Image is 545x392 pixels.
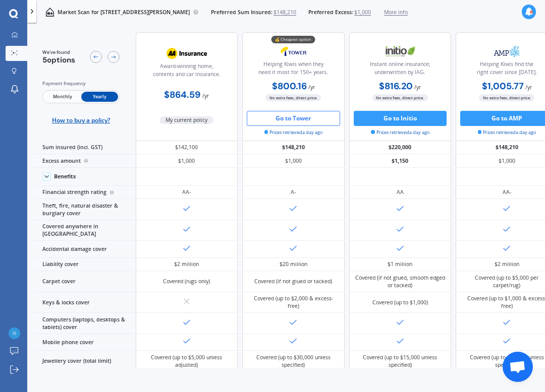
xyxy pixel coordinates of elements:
[272,80,307,92] b: $800.16
[174,260,199,268] div: $2 million
[33,141,136,155] div: Sum insured (incl. GST)
[349,154,452,168] div: $1,150
[33,351,136,372] div: Jewellery cover (total limit)
[52,116,110,124] span: How to buy a policy?
[9,328,20,339] img: 361326f7ed1cc757b1c1cf51d8fe3a6e
[482,80,524,92] b: $1,005.77
[265,94,321,101] span: No extra fees, direct price.
[478,129,536,136] span: Prices retrieved a day ago
[525,84,532,91] span: / yr
[33,271,136,292] div: Carpet cover
[182,188,191,196] div: AA-
[247,111,340,126] button: Go to Tower
[414,84,421,91] span: / yr
[372,299,428,306] div: Covered (up to $1,000)
[482,42,532,60] img: AMP.webp
[280,260,307,268] div: $20 million
[308,9,353,16] span: Preferred Excess:
[264,129,323,136] span: Prices retrieved a day ago
[242,141,345,155] div: $148,210
[42,49,75,56] span: We've found
[503,352,533,382] div: Open chat
[397,188,404,196] div: AA
[503,188,511,196] div: AA-
[33,313,136,334] div: Computers (laptops, desktops & tablets) cover
[42,80,120,87] div: Payment frequency
[355,274,446,289] div: Covered (if not glued, smooth edged or tacked)
[33,199,136,220] div: Theft, fire, natural disaster & burglary cover
[136,154,238,168] div: $1,000
[45,8,54,17] img: home-and-contents.b802091223b8502ef2dd.svg
[254,278,332,285] div: Covered (if not glued or tacked)
[33,220,136,241] div: Covered anywhere in [GEOGRAPHIC_DATA]
[249,60,338,80] div: Helping Kiwis when they need it most for 150+ years.
[479,94,534,101] span: No extra fees, direct price.
[164,89,200,101] b: $864.59
[248,354,339,369] div: Covered (up to $30,000 unless specified)
[54,173,76,180] div: Benefits
[33,292,136,313] div: Keys & locks cover
[136,141,238,155] div: $142,100
[142,62,232,82] div: Award-winning home, contents and car insurance.
[33,334,136,351] div: Mobile phone cover
[33,186,136,200] div: Financial strength rating
[274,9,296,16] span: $148,210
[81,92,118,102] span: Yearly
[354,111,447,126] button: Go to Initio
[291,188,296,196] div: A-
[242,154,345,168] div: $1,000
[495,260,519,268] div: $2 million
[372,94,428,101] span: No extra fees, direct price.
[379,80,413,92] b: $816.20
[33,258,136,272] div: Liability cover
[163,278,210,285] div: Covered (rugs only)
[33,154,136,168] div: Excess amount
[44,92,81,102] span: Monthly
[371,129,429,136] span: Prices retrieved a day ago
[248,295,339,310] div: Covered (up to $2,000 & excess-free)
[308,84,315,91] span: / yr
[354,9,371,16] span: $1,000
[384,9,408,16] span: More info
[33,241,136,258] div: Accidental damage cover
[211,9,272,16] span: Preferred Sum Insured:
[268,42,318,60] img: Tower.webp
[159,116,213,124] span: My current policy
[58,9,190,16] p: Market Scan for [STREET_ADDRESS][PERSON_NAME]
[349,141,452,155] div: $220,000
[375,42,425,60] img: Initio.webp
[202,92,209,99] span: / yr
[388,260,412,268] div: $1 million
[356,60,445,80] div: Instant online insurance; underwritten by IAG.
[141,354,232,369] div: Covered (up to $5,000 unless adjusted)
[271,36,315,43] div: 💰 Cheapest option
[161,44,211,62] img: AA.webp
[355,354,446,369] div: Covered (up to $15,000 unless specified)
[42,55,75,65] span: 5 options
